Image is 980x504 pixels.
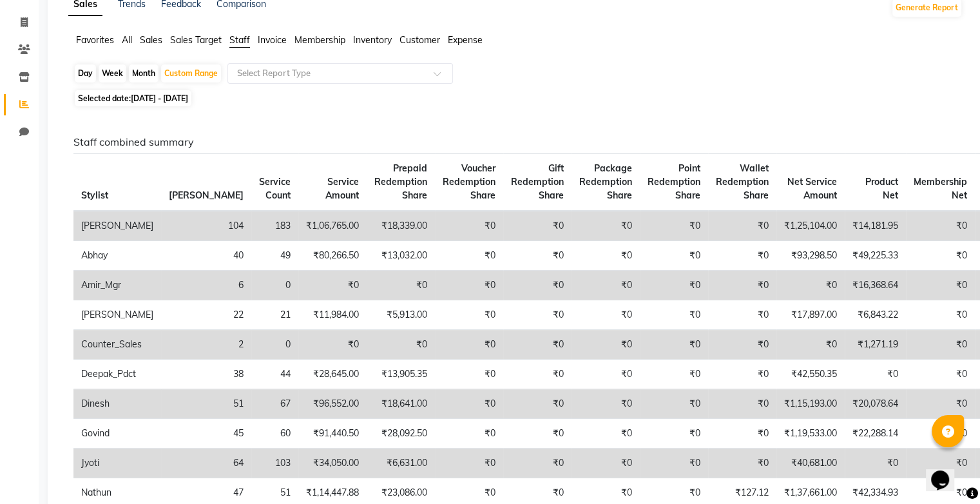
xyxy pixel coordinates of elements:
[435,300,503,330] td: ₹0
[845,211,906,241] td: ₹14,181.95
[640,211,708,241] td: ₹0
[572,449,640,478] td: ₹0
[251,360,298,389] td: 44
[298,211,367,241] td: ₹1,06,765.00
[787,176,837,201] span: Net Service Amount
[399,34,440,46] span: Customer
[251,300,298,330] td: 21
[906,241,975,271] td: ₹0
[161,300,251,330] td: 22
[572,330,640,360] td: ₹0
[73,389,161,419] td: Dinesh
[708,271,776,300] td: ₹0
[906,330,975,360] td: ₹0
[845,449,906,478] td: ₹0
[503,419,572,449] td: ₹0
[906,211,975,241] td: ₹0
[251,419,298,449] td: 60
[845,330,906,360] td: ₹1,271.19
[776,241,845,271] td: ₹93,298.50
[906,389,975,419] td: ₹0
[161,211,251,241] td: 104
[325,176,359,201] span: Service Amount
[640,330,708,360] td: ₹0
[503,271,572,300] td: ₹0
[229,34,250,46] span: Staff
[640,271,708,300] td: ₹0
[572,211,640,241] td: ₹0
[367,389,435,419] td: ₹18,641.00
[776,419,845,449] td: ₹1,19,533.00
[443,162,495,201] span: Voucher Redemption Share
[648,162,700,201] span: Point Redemption Share
[435,211,503,241] td: ₹0
[906,419,975,449] td: ₹0
[640,360,708,389] td: ₹0
[161,241,251,271] td: 40
[298,419,367,449] td: ₹91,440.50
[73,271,161,300] td: Amir_Mgr
[435,360,503,389] td: ₹0
[708,389,776,419] td: ₹0
[298,389,367,419] td: ₹96,552.00
[776,389,845,419] td: ₹1,15,193.00
[367,330,435,360] td: ₹0
[708,419,776,449] td: ₹0
[298,330,367,360] td: ₹0
[914,176,967,201] span: Membership Net
[298,360,367,389] td: ₹28,645.00
[708,449,776,478] td: ₹0
[161,360,251,389] td: 38
[353,34,392,46] span: Inventory
[511,162,564,201] span: Gift Redemption Share
[640,300,708,330] td: ₹0
[435,271,503,300] td: ₹0
[251,211,298,241] td: 183
[640,419,708,449] td: ₹0
[572,360,640,389] td: ₹0
[572,271,640,300] td: ₹0
[161,449,251,478] td: 64
[161,64,221,82] div: Custom Range
[435,330,503,360] td: ₹0
[708,211,776,241] td: ₹0
[81,189,108,201] span: Stylist
[572,389,640,419] td: ₹0
[572,419,640,449] td: ₹0
[503,389,572,419] td: ₹0
[251,241,298,271] td: 49
[140,34,162,46] span: Sales
[367,241,435,271] td: ₹13,032.00
[503,449,572,478] td: ₹0
[73,330,161,360] td: Counter_Sales
[122,34,132,46] span: All
[845,389,906,419] td: ₹20,078.64
[99,64,126,82] div: Week
[258,34,287,46] span: Invoice
[503,330,572,360] td: ₹0
[716,162,769,201] span: Wallet Redemption Share
[367,271,435,300] td: ₹0
[845,300,906,330] td: ₹6,843.22
[776,449,845,478] td: ₹40,681.00
[367,419,435,449] td: ₹28,092.50
[708,241,776,271] td: ₹0
[845,271,906,300] td: ₹16,368.64
[367,360,435,389] td: ₹13,905.35
[708,360,776,389] td: ₹0
[435,241,503,271] td: ₹0
[708,330,776,360] td: ₹0
[448,34,483,46] span: Expense
[579,162,632,201] span: Package Redemption Share
[503,211,572,241] td: ₹0
[75,64,96,82] div: Day
[845,419,906,449] td: ₹22,288.14
[572,300,640,330] td: ₹0
[73,300,161,330] td: [PERSON_NAME]
[435,449,503,478] td: ₹0
[259,176,291,201] span: Service Count
[435,419,503,449] td: ₹0
[367,300,435,330] td: ₹5,913.00
[251,389,298,419] td: 67
[776,360,845,389] td: ₹42,550.35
